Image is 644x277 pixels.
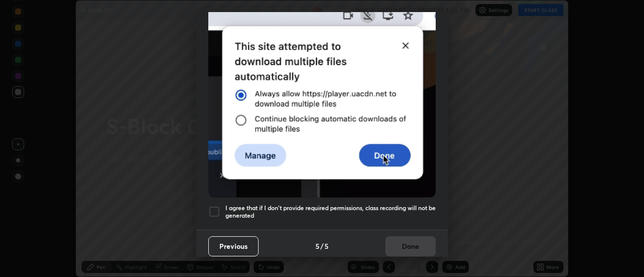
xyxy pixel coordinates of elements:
h4: / [320,241,324,251]
h4: 5 [325,241,329,251]
button: Previous [208,236,259,256]
h5: I agree that if I don't provide required permissions, class recording will not be generated [225,204,436,220]
h4: 5 [315,241,319,251]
